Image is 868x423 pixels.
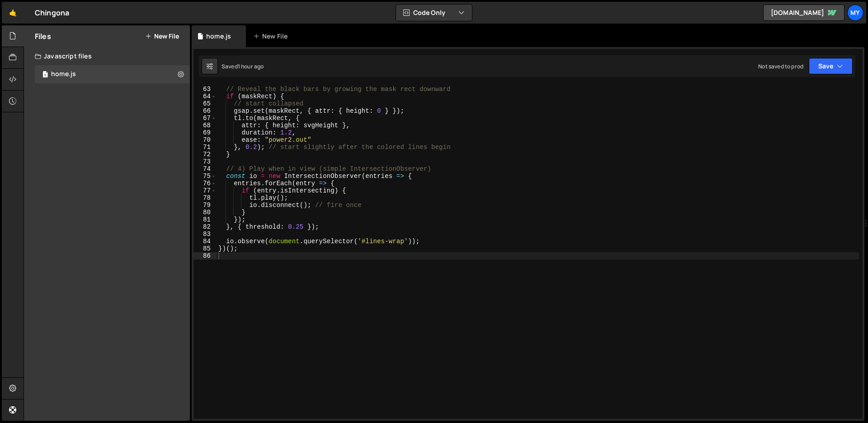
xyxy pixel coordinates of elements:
span: 1 [42,72,48,79]
div: home.js [206,32,231,41]
div: 74 [193,165,217,173]
div: 78 [193,194,217,202]
div: 81 [193,216,217,223]
div: 84 [193,238,217,245]
a: My [847,5,863,21]
div: 75 [193,173,217,180]
div: Chingona [35,7,69,18]
div: 66 [193,107,217,115]
div: 83 [193,231,217,238]
div: 85 [193,245,217,252]
div: 80 [193,209,217,216]
div: 72 [193,151,217,158]
div: 1 hour ago [238,62,264,70]
a: [DOMAIN_NAME] [763,5,844,21]
button: Code Only [396,5,472,21]
h2: Files [35,31,51,41]
a: 🤙 [2,2,24,24]
button: New File [145,33,179,40]
div: Not saved to prod [758,62,803,70]
div: 65 [193,100,217,107]
div: 82 [193,223,217,231]
div: Saved [222,62,264,70]
div: New File [253,32,291,41]
button: Save [809,58,853,74]
div: 70 [193,136,217,144]
div: 68 [193,122,217,129]
div: 79 [193,202,217,209]
div: 63 [193,86,217,93]
div: 86 [193,252,217,260]
div: 69 [193,129,217,136]
div: 67 [193,115,217,122]
div: 73 [193,158,217,165]
div: Javascript files [24,47,190,65]
div: home.js [51,70,76,78]
div: 76 [193,180,217,187]
div: 16722/45723.js [35,65,190,83]
div: 64 [193,93,217,100]
div: 71 [193,144,217,151]
div: 77 [193,187,217,194]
